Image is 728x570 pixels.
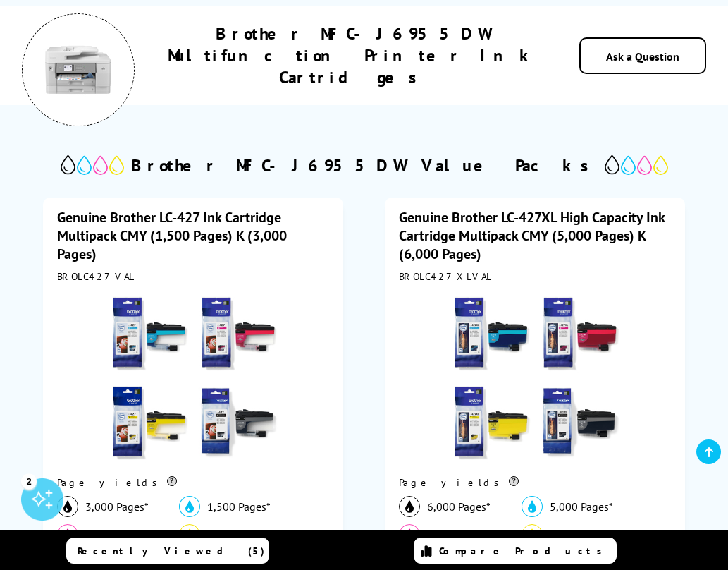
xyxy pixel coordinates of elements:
h1: Brother MFC-J6955DW Multifunction Printer Ink Cartridges [160,23,545,88]
img: yellow_icon.svg [179,524,200,545]
span: 1,500 Pages* [207,528,271,542]
span: 6,000 Pages* [427,499,491,514]
div: BROLC427XLVAL [399,270,671,283]
span: 5,000 Pages* [427,528,491,542]
span: 1,500 Pages* [207,499,271,514]
img: black_icon.svg [399,496,420,517]
div: Page yields [399,476,671,489]
span: Recently Viewed (5) [78,545,265,557]
img: cyan_icon.svg [522,496,543,517]
h2: Brother MFC-J6955DW Value Packs [131,154,598,176]
img: Brother LC-427XL High Capacity Ink Cartridge Multipack CMY (5,000 Pages) K (6,000 Pages) [447,290,623,466]
span: 1,500 Pages* [85,528,149,542]
img: Brother MFC-J6955DW Multifunction Printer Ink Cartridges [43,35,113,105]
img: cyan_icon.svg [179,496,200,517]
a: Genuine Brother LC-427 Ink Cartridge Multipack CMY (1,500 Pages) K (3,000 Pages) [57,208,287,263]
a: Ask a Question [606,49,679,63]
span: Compare Products [439,545,610,557]
img: Brother LC-427 Ink Cartridge Multipack CMY (1,500 Pages) K (3,000 Pages) [105,290,281,466]
div: 2 [21,473,37,489]
div: BROLC427VAL [57,270,329,283]
span: 3,000 Pages* [85,499,149,514]
img: magenta_icon.svg [399,524,420,545]
div: Page yields [57,476,329,489]
a: Recently Viewed (5) [66,538,269,564]
a: Genuine Brother LC-427XL High Capacity Ink Cartridge Multipack CMY (5,000 Pages) K (6,000 Pages) [399,208,665,263]
img: yellow_icon.svg [522,524,543,545]
a: Compare Products [414,538,617,564]
span: 5,000 Pages* [550,499,613,514]
img: magenta_icon.svg [57,524,78,545]
img: black_icon.svg [57,496,78,517]
span: 5,000 Pages* [550,528,613,542]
